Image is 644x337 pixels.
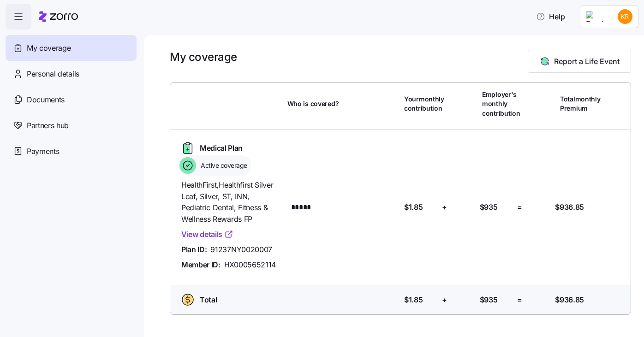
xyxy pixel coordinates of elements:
span: + [442,201,447,213]
a: Documents [6,87,137,112]
span: $936.85 [555,294,584,306]
a: Partners hub [6,112,137,138]
span: Help [536,11,565,22]
span: $1.85 [404,201,423,213]
span: Partners hub [27,120,69,131]
a: My coverage [6,35,137,61]
span: = [517,201,522,213]
span: Medical Plan [200,142,243,154]
span: Report a Life Event [554,56,620,67]
span: Payments [27,146,59,157]
span: Personal details [27,68,79,80]
button: Report a Life Event [528,50,631,73]
img: 4d05b9002db90dfcfae71cbd276e89ce [618,9,632,24]
span: 91237NY0020007 [210,244,272,255]
span: Active coverage [198,161,247,170]
a: Personal details [6,61,137,87]
span: Total monthly Premium [560,95,601,113]
h1: My coverage [170,50,237,64]
span: Your monthly contribution [404,95,444,113]
span: Who is covered? [287,99,339,108]
a: View details [181,229,233,240]
span: + [442,294,447,306]
span: = [517,294,522,306]
span: HX0005652114 [224,259,276,271]
span: $936.85 [555,201,584,213]
span: Total [200,294,217,306]
img: Employer logo [586,11,604,22]
span: $1.85 [404,294,423,306]
span: Employer's monthly contribution [482,90,520,118]
a: Payments [6,138,137,164]
span: HealthFirst , Healthfirst Silver Leaf, Silver, ST, INN, Pediatric Dental, Fitness & Wellness Rewa... [181,179,280,225]
span: $935 [480,201,498,213]
span: Plan ID: [181,244,207,255]
span: $935 [480,294,498,306]
span: My coverage [27,42,71,54]
button: Help [529,7,572,26]
span: Documents [27,94,65,106]
span: Member ID: [181,259,221,271]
